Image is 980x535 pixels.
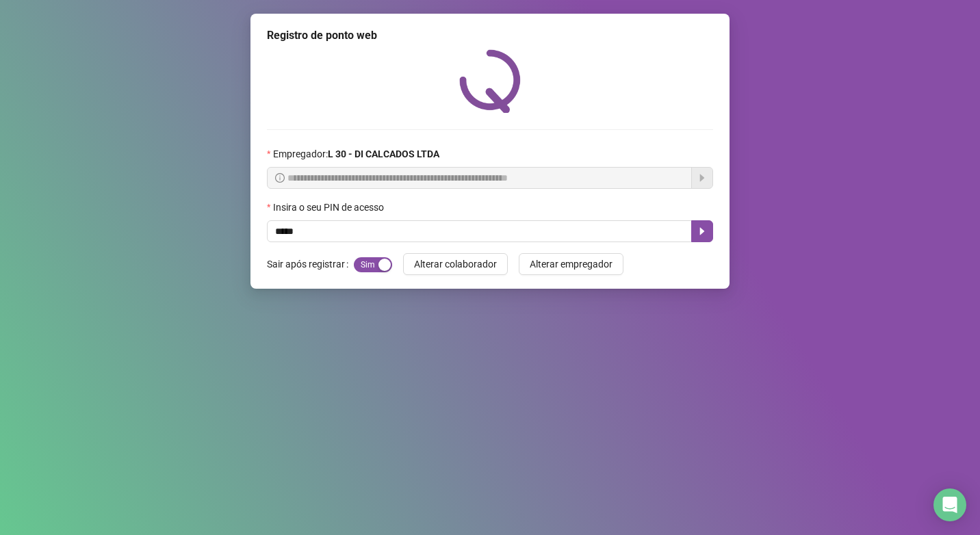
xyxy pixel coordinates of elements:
img: QRPoint [459,49,521,113]
div: Open Intercom Messenger [933,488,966,521]
label: Sair após registrar [267,253,354,275]
button: Alterar colaborador [403,253,508,275]
span: caret-right [697,226,708,237]
span: Alterar empregador [530,257,612,272]
div: Registro de ponto web [267,27,713,44]
span: Alterar colaborador [414,257,497,272]
strong: L 30 - DI CALCADOS LTDA [328,148,439,159]
button: Alterar empregador [519,253,623,275]
span: Empregador : [273,146,439,161]
span: info-circle [275,173,285,183]
label: Insira o seu PIN de acesso [267,200,393,215]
